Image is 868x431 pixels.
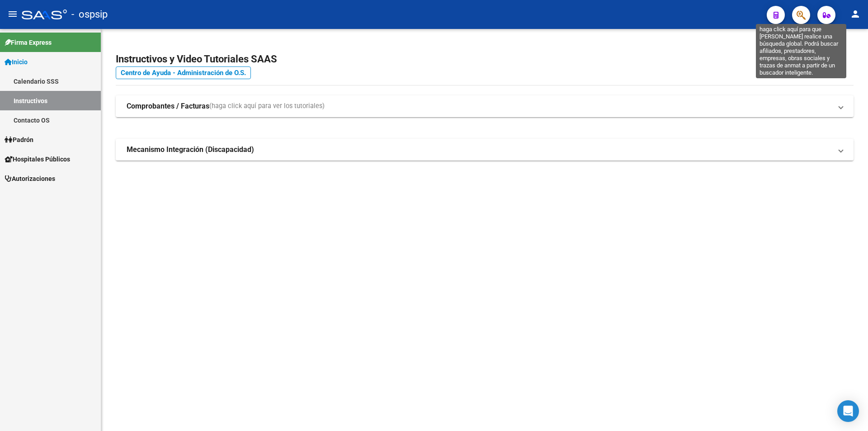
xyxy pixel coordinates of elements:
[5,154,70,164] span: Hospitales Públicos
[116,95,854,117] mat-expansion-panel-header: Comprobantes / Facturas(haga click aquí para ver los tutoriales)
[5,38,52,47] span: Firma Express
[837,400,859,422] div: Open Intercom Messenger
[71,5,108,24] span: - ospsip
[5,135,33,145] span: Padrón
[116,66,251,79] a: Centro de Ayuda - Administración de O.S.
[5,174,55,184] span: Autorizaciones
[127,145,254,155] strong: Mecanismo Integración (Discapacidad)
[5,57,28,67] span: Inicio
[850,9,861,19] mat-icon: person
[209,101,325,111] span: (haga click aquí para ver los tutoriales)
[127,101,209,111] strong: Comprobantes / Facturas
[7,9,18,19] mat-icon: menu
[116,139,854,161] mat-expansion-panel-header: Mecanismo Integración (Discapacidad)
[116,51,854,68] h2: Instructivos y Video Tutoriales SAAS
